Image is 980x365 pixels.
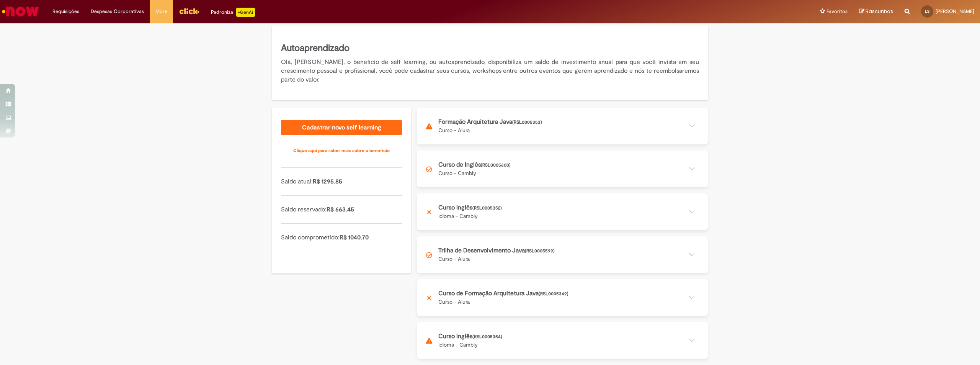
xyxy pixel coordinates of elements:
[281,120,402,135] a: Cadastrar novo self learning
[281,177,402,186] p: Saldo atual:
[1,4,40,19] img: ServiceNow
[211,8,255,17] div: Padroniza
[52,8,79,15] span: Requisições
[866,8,893,15] span: Rascunhos
[327,206,354,213] span: R$ 663.45
[313,178,342,185] span: R$ 1295.85
[236,8,255,17] p: +GenAi
[179,5,199,17] img: click_logo_yellow_360x200.png
[281,58,699,84] p: Olá, [PERSON_NAME], o benefício de self learning, ou autoaprendizado, disponibiliza um saldo de i...
[936,8,974,15] span: [PERSON_NAME]
[925,9,929,14] span: LS
[91,8,144,15] span: Despesas Corporativas
[155,8,167,15] span: More
[281,143,402,158] a: Clique aqui para saber mais sobre o benefício
[281,233,402,242] p: Saldo comprometido:
[281,42,699,55] h5: Autoaprendizado
[859,8,893,15] a: Rascunhos
[281,205,402,214] p: Saldo reservado:
[340,234,369,241] span: R$ 1040.70
[826,8,848,15] span: Favoritos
